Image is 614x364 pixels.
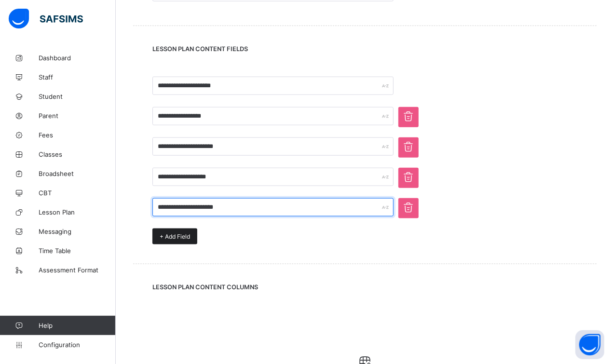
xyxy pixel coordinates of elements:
[39,341,115,349] span: Configuration
[39,54,116,62] span: Dashboard
[39,228,116,235] span: Messaging
[152,283,577,291] span: LESSON PLAN CONTENT COLUMNS
[39,322,115,329] span: Help
[39,208,116,216] span: Lesson Plan
[39,112,116,120] span: Parent
[39,131,116,139] span: Fees
[575,330,604,359] button: Open asap
[39,247,116,255] span: Time Table
[39,170,116,177] span: Broadsheet
[39,189,116,197] span: CBT
[39,150,116,158] span: Classes
[152,45,577,53] span: LESSON PLAN CONTENT FIELDS
[39,266,116,274] span: Assessment Format
[160,233,190,240] span: + Add Field
[39,73,116,81] span: Staff
[39,93,116,100] span: Student
[9,9,83,29] img: safsims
